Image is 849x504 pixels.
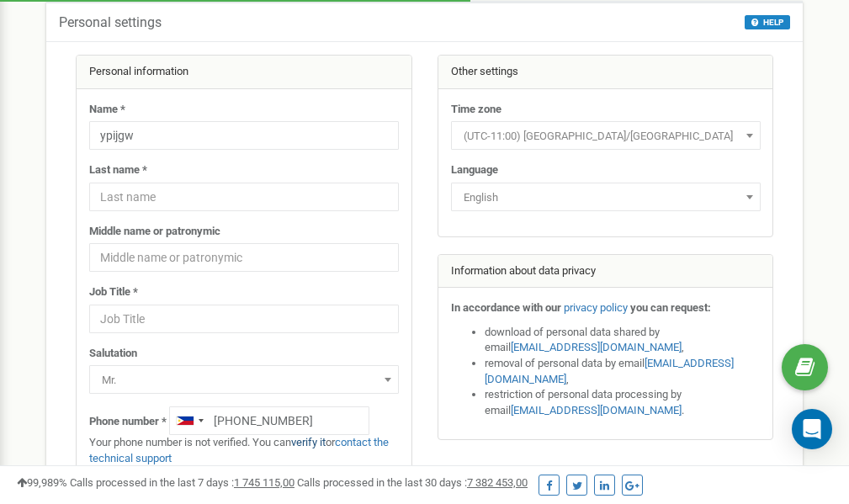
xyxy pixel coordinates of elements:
[70,476,294,489] span: Calls processed in the last 7 days :
[511,404,682,416] a: [EMAIL_ADDRESS][DOMAIN_NAME]
[89,435,399,466] p: Your phone number is not verified. You can or
[438,255,773,289] div: Information about data privacy
[291,436,326,448] a: verify it
[457,125,755,148] span: (UTC-11:00) Pacific/Midway
[89,121,399,150] input: Name
[792,409,832,449] div: Open Intercom Messenger
[511,341,682,353] a: [EMAIL_ADDRESS][DOMAIN_NAME]
[630,301,711,314] strong: you can request:
[457,186,755,210] span: English
[89,365,399,394] span: Mr.
[485,356,761,387] li: removal of personal data by email ,
[89,284,138,300] label: Job Title *
[89,305,399,333] input: Job Title
[89,162,147,178] label: Last name *
[485,387,761,418] li: restriction of personal data processing by email .
[89,102,125,118] label: Name *
[451,301,561,314] strong: In accordance with our
[297,476,528,489] span: Calls processed in the last 30 days :
[89,414,167,430] label: Phone number *
[451,183,761,211] span: English
[451,162,498,178] label: Language
[451,121,761,150] span: (UTC-11:00) Pacific/Midway
[485,357,734,385] a: [EMAIL_ADDRESS][DOMAIN_NAME]
[485,325,761,356] li: download of personal data shared by email ,
[169,406,369,435] input: +1-800-555-55-55
[89,346,137,362] label: Salutation
[77,56,411,89] div: Personal information
[234,476,294,489] u: 1 745 115,00
[89,436,389,464] a: contact the technical support
[745,15,790,29] button: HELP
[89,243,399,272] input: Middle name or patronymic
[95,369,393,392] span: Mr.
[467,476,528,489] u: 7 382 453,00
[17,476,67,489] span: 99,989%
[451,102,501,118] label: Time zone
[170,407,209,434] div: Telephone country code
[89,183,399,211] input: Last name
[89,224,220,240] label: Middle name or patronymic
[564,301,628,314] a: privacy policy
[438,56,773,89] div: Other settings
[59,15,162,30] h5: Personal settings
